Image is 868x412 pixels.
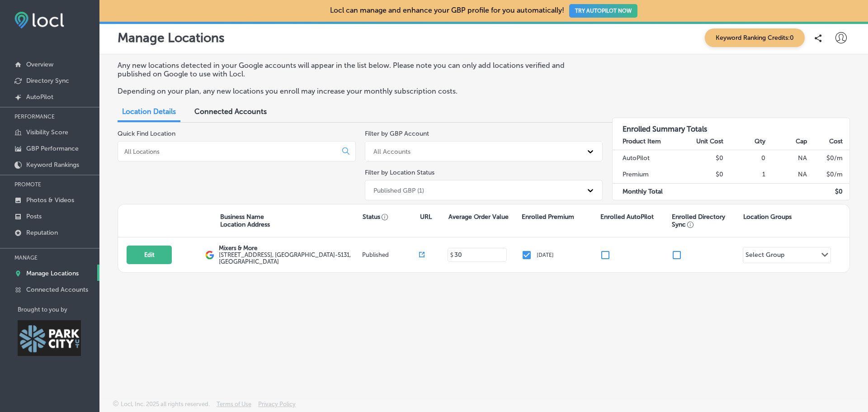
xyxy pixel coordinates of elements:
[705,28,805,47] span: Keyword Ranking Credits: 0
[362,251,420,258] p: Published
[194,107,267,116] span: Connected Accounts
[807,183,849,200] td: $ 0
[219,251,360,265] label: [STREET_ADDRESS] , [GEOGRAPHIC_DATA]-5131, [GEOGRAPHIC_DATA]
[672,213,739,228] p: Enrolled Directory Sync
[26,229,58,237] p: Reputation
[118,61,594,78] p: Any new locations detected in your Google accounts will appear in the list below. Please note you...
[26,128,68,136] p: Visibility Score
[600,213,654,221] p: Enrolled AutoPilot
[118,130,175,137] label: Quick Find Location
[26,161,79,169] p: Keyword Rankings
[766,166,808,183] td: NA
[365,169,434,176] label: Filter by Location Status
[613,118,850,133] h3: Enrolled Summary Totals
[26,196,74,204] p: Photos & Videos
[373,147,410,155] div: All Accounts
[623,137,661,145] strong: Product Item
[258,401,296,412] a: Privacy Policy
[26,93,53,101] p: AutoPilot
[18,320,81,356] img: Park City
[682,166,724,183] td: $0
[766,133,808,150] th: Cap
[118,30,225,45] p: Manage Locations
[219,245,360,251] p: Mixers & More
[123,147,335,156] input: All Locations
[537,252,554,258] p: [DATE]
[373,186,424,194] div: Published GBP (1)
[26,286,88,294] p: Connected Accounts
[807,150,849,166] td: $ 0 /m
[682,133,724,150] th: Unit Cost
[26,61,53,68] p: Overview
[127,246,172,264] button: Edit
[26,270,79,277] p: Manage Locations
[420,213,432,221] p: URL
[569,4,637,18] button: TRY AUTOPILOT NOW
[522,213,574,221] p: Enrolled Premium
[122,107,176,116] span: Location Details
[365,130,429,137] label: Filter by GBP Account
[724,166,766,183] td: 1
[743,213,792,221] p: Location Groups
[807,133,849,150] th: Cost
[724,150,766,166] td: 0
[766,150,808,166] td: NA
[682,150,724,166] td: $0
[26,213,42,220] p: Posts
[745,251,784,261] div: Select Group
[26,145,79,152] p: GBP Performance
[448,213,509,221] p: Average Order Value
[450,252,453,258] p: $
[613,150,682,166] td: AutoPilot
[121,401,210,407] p: Locl, Inc. 2025 all rights reserved.
[205,251,214,260] img: logo
[26,77,69,85] p: Directory Sync
[118,87,594,95] p: Depending on your plan, any new locations you enroll may increase your monthly subscription costs.
[18,306,99,313] p: Brought to you by
[724,133,766,150] th: Qty
[363,213,420,221] p: Status
[613,166,682,183] td: Premium
[220,213,270,228] p: Business Name Location Address
[217,401,251,412] a: Terms of Use
[807,166,849,183] td: $ 0 /m
[613,183,682,200] td: Monthly Total
[14,12,64,28] img: fda3e92497d09a02dc62c9cd864e3231.png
